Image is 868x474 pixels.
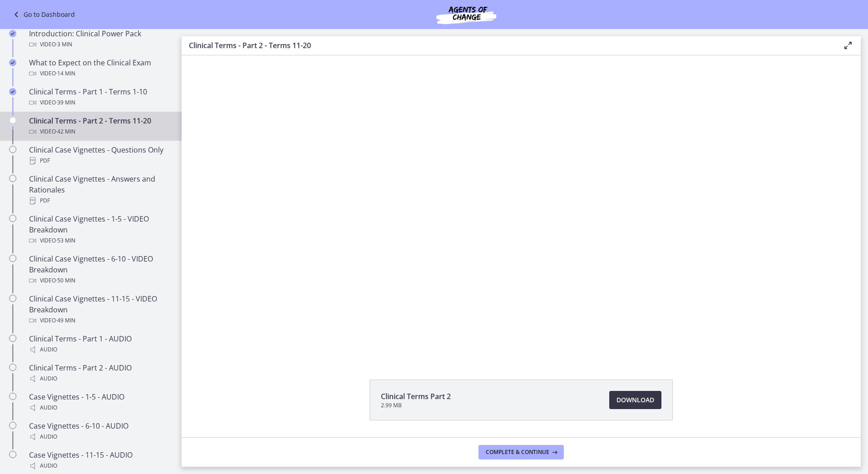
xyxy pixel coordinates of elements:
div: Clinical Terms - Part 1 - AUDIO [29,333,171,355]
div: Clinical Case Vignettes - 11-15 - VIDEO Breakdown [29,293,171,326]
div: Audio [29,431,171,442]
div: Clinical Case Vignettes - 6-10 - VIDEO Breakdown [29,253,171,286]
span: Download [616,395,654,405]
i: Completed [9,88,16,95]
div: Audio [29,460,171,471]
div: Case Vignettes - 11-15 - AUDIO [29,449,171,471]
span: 2.99 MB [381,402,451,409]
span: · 49 min [56,315,75,326]
span: · 3 min [56,39,72,50]
div: Audio [29,344,171,355]
div: PDF [29,195,171,206]
div: Clinical Case Vignettes - 1-5 - VIDEO Breakdown [29,213,171,246]
button: Complete & continue [478,445,564,459]
div: Clinical Terms - Part 1 - Terms 1-10 [29,86,171,108]
div: PDF [29,155,171,166]
span: · 42 min [56,126,75,137]
i: Completed [9,59,16,66]
iframe: Video Lesson [182,55,861,359]
div: Clinical Terms - Part 2 - Terms 11-20 [29,115,171,137]
div: Video [29,235,171,246]
span: Complete & continue [486,449,549,456]
a: Download [609,391,661,409]
div: Clinical Case Vignettes - Answers and Rationales [29,173,171,206]
img: Agents of Change Social Work Test Prep [412,4,521,25]
div: Clinical Terms - Part 2 - AUDIO [29,362,171,384]
a: Go to Dashboard [11,9,75,20]
div: Audio [29,402,171,413]
span: Clinical Terms Part 2 [381,391,451,402]
span: · 53 min [56,235,75,246]
div: Case Vignettes - 1-5 - AUDIO [29,391,171,413]
div: What to Expect on the Clinical Exam [29,57,171,79]
span: · 39 min [56,97,75,108]
div: Video [29,39,171,50]
h3: Clinical Terms - Part 2 - Terms 11-20 [189,40,828,51]
div: Case Vignettes - 6-10 - AUDIO [29,420,171,442]
div: Video [29,126,171,137]
div: Introduction: Clinical Power Pack [29,28,171,50]
div: Video [29,275,171,286]
div: Video [29,97,171,108]
span: · 14 min [56,68,75,79]
i: Completed [9,30,16,37]
div: Video [29,68,171,79]
div: Audio [29,373,171,384]
div: Video [29,315,171,326]
div: Clinical Case Vignettes - Questions Only [29,144,171,166]
span: · 50 min [56,275,75,286]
